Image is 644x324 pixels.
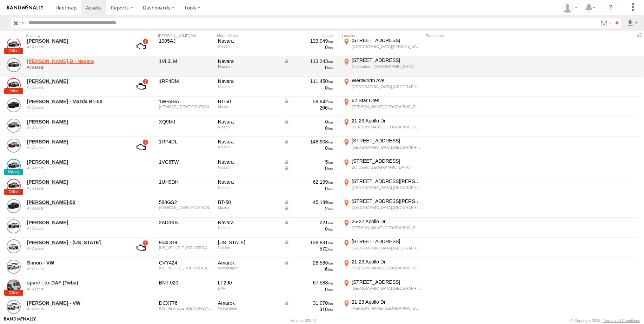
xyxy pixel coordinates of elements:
[27,166,123,170] div: undefined
[27,226,123,231] div: undefined
[218,179,279,185] div: Navara
[352,118,421,124] div: 21-23 Apollo Dr
[7,139,21,153] a: View Asset Details
[284,239,333,246] div: Data from Vehicle CANbus
[7,219,21,233] a: View Asset Details
[218,105,279,109] div: Mazda
[352,198,421,204] div: [STREET_ADDRESS][PERSON_NAME]
[217,33,280,38] div: Model/Make
[342,238,423,257] label: Click to View Current Location
[159,260,213,266] div: CVY424
[218,165,279,169] div: Nissan
[7,260,21,274] a: View Asset Details
[605,2,616,13] i: ?
[284,306,333,312] div: 310
[7,300,21,314] a: View Asset Details
[218,125,279,129] div: Nissan
[636,31,644,38] span: Refresh
[284,185,333,192] div: 0
[159,78,213,84] div: 1RP4DM
[284,145,333,151] div: 0
[352,84,421,89] div: [GEOGRAPHIC_DATA],[GEOGRAPHIC_DATA]
[352,44,421,49] div: [GEOGRAPHIC_DATA][PERSON_NAME][GEOGRAPHIC_DATA]
[342,299,423,318] label: Click to View Current Location
[27,307,123,311] div: undefined
[352,185,421,190] div: [GEOGRAPHIC_DATA],[GEOGRAPHIC_DATA]
[352,259,421,265] div: 21-23 Apollo Dr
[218,44,279,48] div: Nissan
[159,306,213,310] div: WV4ZZZT13PS041672
[218,64,279,69] div: Nissan
[352,299,421,305] div: 21-23 Apollo Dr
[352,266,421,270] div: [PERSON_NAME][GEOGRAPHIC_DATA]
[7,38,21,52] a: View Asset Details
[218,226,279,230] div: Nissan
[159,58,213,64] div: 1VL3LM
[352,138,421,144] div: [STREET_ADDRESS]
[352,104,421,109] div: [PERSON_NAME][GEOGRAPHIC_DATA]
[284,246,333,252] div: 572
[352,165,421,170] div: Bundoora,[GEOGRAPHIC_DATA]
[218,58,279,64] div: Navara
[352,145,421,150] div: [GEOGRAPHIC_DATA],[GEOGRAPHIC_DATA]
[352,238,421,245] div: [STREET_ADDRESS]
[158,33,214,38] div: [PERSON_NAME]./Vin
[27,287,123,291] div: undefined
[7,98,21,112] a: View Asset Details
[27,38,123,44] a: [PERSON_NAME]
[342,37,423,56] label: Click to View Current Location
[218,38,279,44] div: Navara
[27,206,123,210] div: undefined
[7,58,21,72] a: View Asset Details
[26,33,124,38] div: Click to Sort
[284,286,333,293] div: 0
[27,119,123,125] a: [PERSON_NAME]
[7,5,44,10] img: rand-logo.svg
[570,318,640,323] div: © Copyright 2025 -
[284,64,333,71] div: 0
[7,280,21,294] a: View Asset Details
[218,98,279,105] div: BT-50
[218,280,279,286] div: LF290
[342,118,423,136] label: Click to View Current Location
[159,205,213,210] div: MP2TFS40JPT300062
[284,219,333,226] div: Data from Vehicle CANbus
[284,98,333,105] div: Data from Vehicle CANbus
[128,239,154,256] a: View Asset with Fault/s
[27,58,123,64] a: [PERSON_NAME].B - Navara
[27,78,123,84] a: [PERSON_NAME]
[218,246,279,250] div: Holden
[284,38,333,44] div: 133,049
[27,139,123,145] a: [PERSON_NAME]
[352,178,421,184] div: [STREET_ADDRESS][PERSON_NAME]
[352,218,421,225] div: 25-27 Apollo Dr
[159,38,213,44] div: 1005AJ
[218,300,279,306] div: Amarok
[352,64,421,69] div: Cheltenham,[GEOGRAPHIC_DATA]
[342,218,423,237] label: Click to View Current Location
[342,178,423,197] label: Click to View Current Location
[284,78,333,84] div: 111,450
[27,159,123,165] a: [PERSON_NAME]
[7,78,21,92] a: View Asset Details
[159,98,213,105] div: 1WR4BA
[284,260,333,266] div: Data from Vehicle CANbus
[128,78,154,95] a: View Asset with Fault/s
[27,239,123,246] a: [PERSON_NAME] - [US_STATE]
[283,33,339,38] div: Usage
[342,259,423,277] label: Click to View Current Location
[27,179,123,185] a: [PERSON_NAME]
[352,246,421,251] div: [GEOGRAPHIC_DATA],[GEOGRAPHIC_DATA]
[7,239,21,253] a: View Asset Details
[27,219,123,226] a: [PERSON_NAME]
[218,185,279,190] div: Nissan
[284,44,333,50] div: 0
[159,266,213,270] div: WV4ZZZT18PS034667
[218,306,279,310] div: Volkswagen
[342,77,423,96] label: Click to View Current Location
[352,279,421,285] div: [STREET_ADDRESS]
[284,125,333,131] div: 0
[7,119,21,133] a: View Asset Details
[159,219,213,226] div: 2AD3XB
[218,219,279,226] div: Navara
